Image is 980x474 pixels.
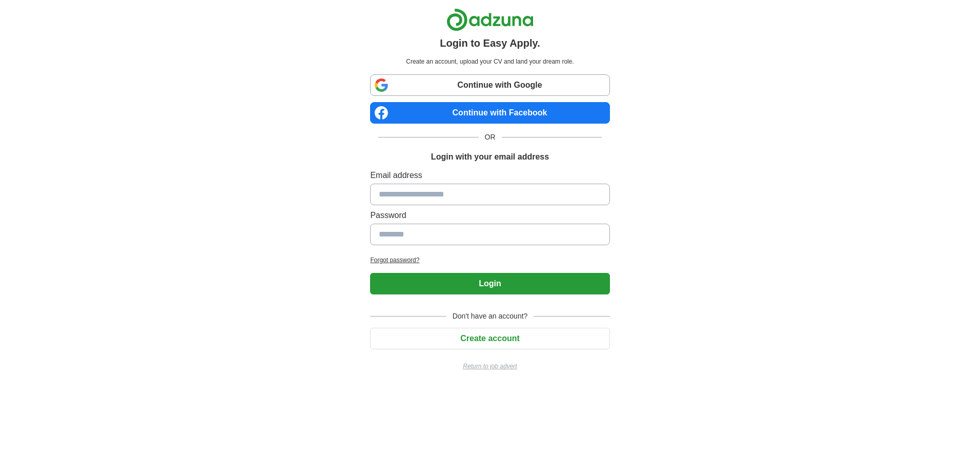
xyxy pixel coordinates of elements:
a: Return to job advert [370,362,609,371]
p: Create an account, upload your CV and land your dream role. [372,57,607,66]
span: Don't have an account? [446,311,534,322]
h1: Login to Easy Apply. [440,35,540,51]
label: Password [370,209,609,222]
button: Create account [370,328,609,349]
a: Continue with Facebook [370,102,609,124]
button: Login [370,273,609,294]
span: OR [479,132,502,143]
a: Create account [370,334,609,343]
h1: Login with your email address [431,151,549,163]
a: Continue with Google [370,74,609,96]
img: Adzuna logo [446,8,534,31]
label: Email address [370,169,609,182]
a: Forgot password? [370,255,609,265]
